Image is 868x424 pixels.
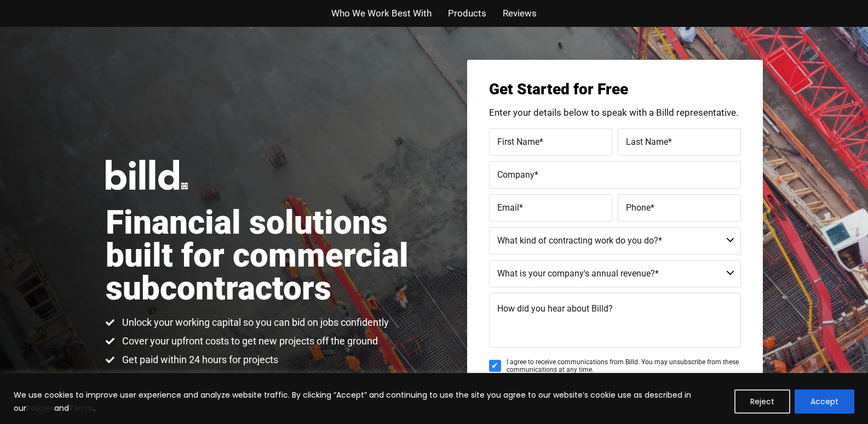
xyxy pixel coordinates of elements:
[734,389,790,414] button: Reject
[507,358,741,374] span: I agree to receive communications from Billd. You may unsubscribe from these communications at an...
[497,202,519,212] span: Email
[489,360,501,372] input: I agree to receive communications from Billd. You may unsubscribe from these communications at an...
[119,335,378,348] span: Cover your upfront costs to get new projects off the ground
[503,5,537,21] a: Reviews
[626,202,651,212] span: Phone
[626,136,668,146] span: Last Name
[489,82,741,97] h3: Get Started for Free
[489,108,741,117] p: Enter your details below to speak with a Billd representative.
[119,316,389,329] span: Unlock your working capital so you can bid on jobs confidently
[497,136,539,146] span: First Name
[497,169,534,179] span: Company
[497,303,613,314] span: How did you hear about Billd?
[448,5,486,21] a: Products
[795,389,854,414] button: Accept
[69,403,94,414] a: Terms
[26,403,54,414] a: Policies
[331,5,432,21] a: Who We Work Best With
[119,353,278,366] span: Get paid within 24 hours for projects
[106,206,434,305] h1: Financial solutions built for commercial subcontractors
[14,388,726,415] p: We use cookies to improve user experience and analyze website traffic. By clicking “Accept” and c...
